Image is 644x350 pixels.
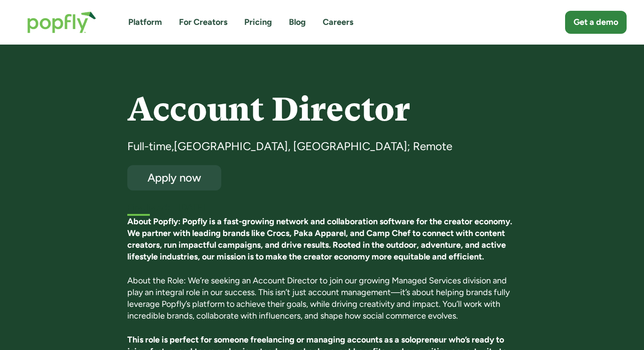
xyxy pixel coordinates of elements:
[127,91,517,128] h4: Account Director
[18,2,106,43] a: home
[128,16,162,28] a: Platform
[127,139,171,154] div: Full-time
[289,16,306,28] a: Blog
[565,11,627,34] a: Get a demo
[174,139,452,154] div: [GEOGRAPHIC_DATA], [GEOGRAPHIC_DATA]; Remote
[171,139,174,154] div: ,
[178,202,517,213] div: [DATE]
[574,16,618,28] div: Get a demo
[323,16,353,28] a: Careers
[179,16,227,28] a: For Creators
[127,165,221,190] a: Apply now
[127,275,517,322] p: About the Role: We’re seeking an Account Director to join our growing Managed Services division a...
[127,216,512,262] strong: About Popfly: Popfly is a fast-growing network and collaboration software for the creator economy...
[127,202,170,213] h5: First listed:
[136,172,213,183] div: Apply now
[244,16,272,28] a: Pricing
